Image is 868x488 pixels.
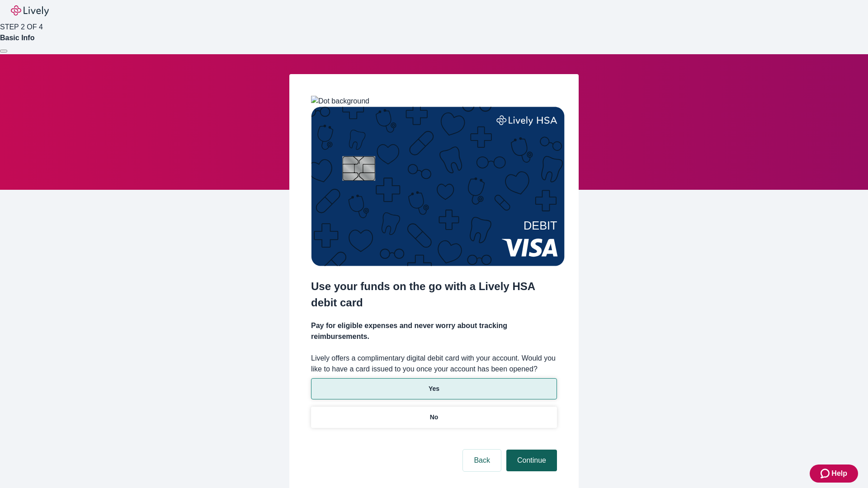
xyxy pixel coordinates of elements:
[821,468,831,479] svg: Zendesk support icon
[311,278,557,311] h2: Use your funds on the go with a Lively HSA debit card
[311,320,557,342] h4: Pay for eligible expenses and never worry about tracking reimbursements.
[831,468,847,479] span: Help
[311,353,557,375] label: Lively offers a complimentary digital debit card with your account. Would you like to have a card...
[429,384,439,394] p: Yes
[430,413,439,422] p: No
[506,450,557,471] button: Continue
[311,378,557,399] button: Yes
[311,107,565,266] img: Debit card
[11,5,49,16] img: Lively
[810,465,858,483] button: Zendesk support iconHelp
[311,407,557,428] button: No
[463,450,501,471] button: Back
[311,96,369,107] img: Dot background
